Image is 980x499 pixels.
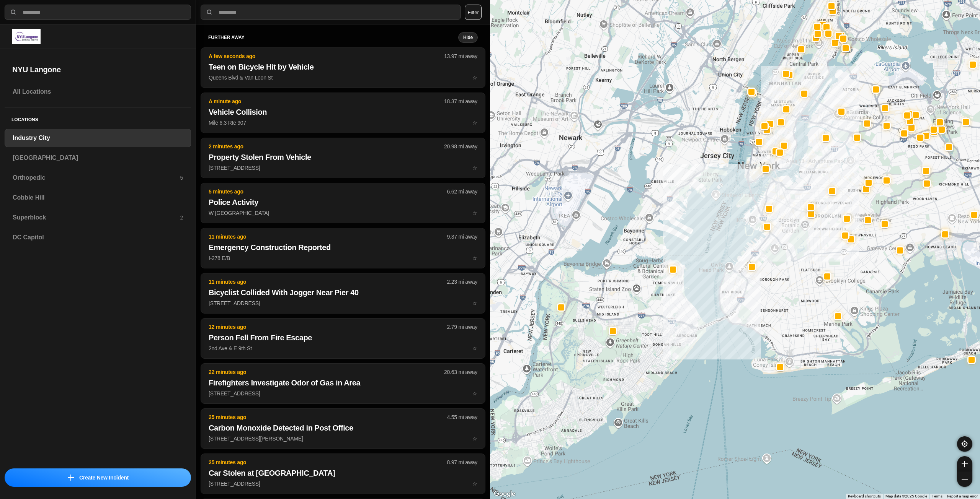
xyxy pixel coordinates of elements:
[5,107,191,129] h5: Locations
[209,423,477,433] h2: Carbon Monoxide Detected in Post Office
[492,489,517,499] img: Google
[180,174,183,182] p: 5
[209,242,477,253] h2: Emergency Construction Reported
[5,228,191,247] a: DC Capitol
[209,458,447,466] p: 25 minutes ago
[201,453,485,494] button: 25 minutes ago8.97 mi awayCar Stolen at [GEOGRAPHIC_DATA][STREET_ADDRESS]star
[447,413,477,421] p: 4.55 mi away
[209,254,477,262] p: I-278 E/B
[472,255,477,261] span: star
[447,458,477,466] p: 8.97 mi away
[201,164,485,171] a: 2 minutes ago20.98 mi awayProperty Stolen From Vehicle[STREET_ADDRESS]star
[206,8,213,16] img: search
[13,233,183,242] h3: DC Capitol
[885,494,927,498] span: Map data ©2025 Google
[444,368,477,376] p: 20.63 mi away
[10,8,17,16] img: search
[472,436,477,442] span: star
[209,390,477,397] p: [STREET_ADDRESS]
[209,377,477,388] h2: Firefighters Investigate Odor of Gas in Area
[472,481,477,487] span: star
[472,165,477,171] span: star
[5,189,191,207] a: Cobble Hill
[209,332,477,343] h2: Person Fell From Fire Escape
[209,480,477,488] p: [STREET_ADDRESS]
[12,29,41,44] img: logo
[201,390,485,397] a: 22 minutes ago20.63 mi awayFirefighters Investigate Odor of Gas in Area[STREET_ADDRESS]star
[201,228,485,268] button: 11 minutes ago9.37 mi awayEmergency Construction ReportedI-278 E/Bstar
[447,278,477,286] p: 2.23 mi away
[201,480,485,487] a: 25 minutes ago8.97 mi awayCar Stolen at [GEOGRAPHIC_DATA][STREET_ADDRESS]star
[209,188,447,195] p: 5 minutes ago
[209,107,477,117] h2: Vehicle Collision
[13,153,183,163] h3: [GEOGRAPHIC_DATA]
[201,138,485,178] button: 2 minutes ago20.98 mi awayProperty Stolen From Vehicle[STREET_ADDRESS]star
[201,408,485,449] button: 25 minutes ago4.55 mi awayCarbon Monoxide Detected in Post Office[STREET_ADDRESS][PERSON_NAME]star
[201,363,485,404] button: 22 minutes ago20.63 mi awayFirefighters Investigate Odor of Gas in Area[STREET_ADDRESS]star
[957,436,972,452] button: recenter
[209,74,477,81] p: Queens Blvd & Van Loon St
[5,83,191,101] a: All Locations
[201,74,485,81] a: A few seconds ago13.97 mi awayTeen on Bicycle Hit by VehicleQueens Blvd & Van Loon Ststar
[472,210,477,216] span: star
[201,210,485,216] a: 5 minutes ago6.62 mi awayPolice ActivityW [GEOGRAPHIC_DATA]star
[209,209,477,217] p: W [GEOGRAPHIC_DATA]
[962,476,968,482] img: zoom-out
[209,299,477,307] p: [STREET_ADDRESS]
[492,489,517,499] a: Open this area in Google Maps (opens a new window)
[848,494,881,499] button: Keyboard shortcuts
[5,149,191,167] a: [GEOGRAPHIC_DATA]
[201,273,485,314] button: 11 minutes ago2.23 mi awayBicyclist Collided With Jogger Near Pier 40[STREET_ADDRESS]star
[472,75,477,81] span: star
[5,169,191,187] a: Orthopedic5
[447,188,477,195] p: 6.62 mi away
[180,214,183,221] p: 2
[209,152,477,163] h2: Property Stolen From Vehicle
[201,47,485,88] button: A few seconds ago13.97 mi awayTeen on Bicycle Hit by VehicleQueens Blvd & Van Loon Ststar
[444,98,477,105] p: 18.37 mi away
[5,208,191,227] a: Superblock2
[201,93,485,133] button: A minute ago18.37 mi awayVehicle CollisionMile 6.3 Rte 907star
[201,183,485,223] button: 5 minutes ago6.62 mi awayPolice ActivityW [GEOGRAPHIC_DATA]star
[201,119,485,126] a: A minute ago18.37 mi awayVehicle CollisionMile 6.3 Rte 907star
[447,323,477,331] p: 2.79 mi away
[465,5,482,20] button: Filter
[12,64,183,75] h2: NYU Langone
[957,456,972,471] button: zoom-in
[947,494,978,498] a: Report a map error
[5,468,191,487] button: iconCreate New Incident
[208,34,458,41] h5: further away
[463,34,473,41] small: Hide
[201,255,485,261] a: 11 minutes ago9.37 mi awayEmergency Construction ReportedI-278 E/Bstar
[209,197,477,208] h2: Police Activity
[209,233,447,241] p: 11 minutes ago
[209,413,447,421] p: 25 minutes ago
[68,475,74,481] img: icon
[13,213,180,222] h3: Superblock
[209,62,477,72] h2: Teen on Bicycle Hit by Vehicle
[13,173,180,182] h3: Orthopedic
[209,468,477,478] h2: Car Stolen at [GEOGRAPHIC_DATA]
[961,440,968,447] img: recenter
[209,323,447,331] p: 12 minutes ago
[209,98,444,105] p: A minute ago
[458,32,478,43] button: Hide
[447,233,477,241] p: 9.37 mi away
[201,300,485,306] a: 11 minutes ago2.23 mi awayBicyclist Collided With Jogger Near Pier 40[STREET_ADDRESS]star
[79,474,129,481] p: Create New Incident
[209,368,444,376] p: 22 minutes ago
[209,435,477,442] p: [STREET_ADDRESS][PERSON_NAME]
[13,133,183,143] h3: Industry City
[957,471,972,487] button: zoom-out
[201,435,485,442] a: 25 minutes ago4.55 mi awayCarbon Monoxide Detected in Post Office[STREET_ADDRESS][PERSON_NAME]star
[209,278,447,286] p: 11 minutes ago
[209,287,477,298] h2: Bicyclist Collided With Jogger Near Pier 40
[5,129,191,147] a: Industry City
[472,300,477,306] span: star
[444,143,477,150] p: 20.98 mi away
[472,390,477,397] span: star
[472,120,477,126] span: star
[209,119,477,127] p: Mile 6.3 Rte 907
[13,87,183,96] h3: All Locations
